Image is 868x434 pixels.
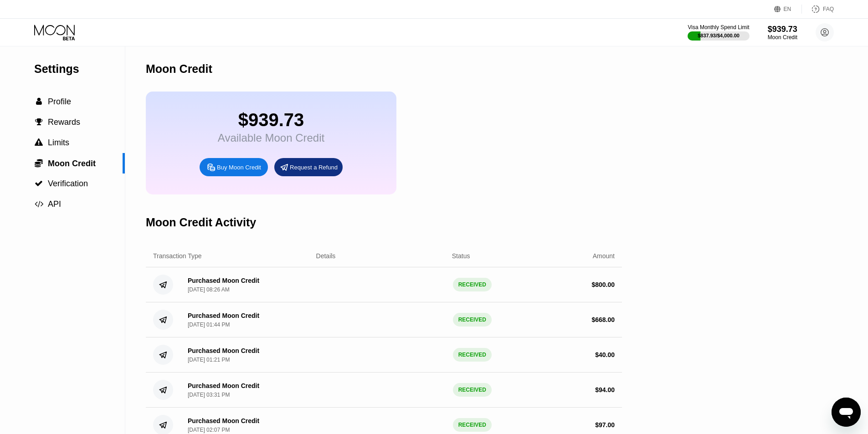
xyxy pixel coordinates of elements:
div:  [34,97,43,106]
div: EN [784,6,791,12]
div: Buy Moon Credit [200,158,268,176]
div: [DATE] 02:07 PM [188,427,230,433]
div: [DATE] 08:26 AM [188,286,230,293]
div: Moon Credit Activity [146,216,256,229]
div: Purchased Moon Credit [188,347,259,354]
div: $837.93 / $4,000.00 [698,33,740,38]
span:  [36,97,42,106]
span: Verification [48,179,88,188]
span: Moon Credit [48,159,96,168]
div: [DATE] 01:21 PM [188,357,230,363]
div: $ 97.00 [595,421,615,429]
div: $939.73 [218,110,324,130]
div: [DATE] 03:31 PM [188,392,230,398]
div: Purchased Moon Credit [188,277,259,284]
div: $ 94.00 [595,386,615,393]
div: Status [452,252,470,260]
iframe: Tlačidlo na spustenie okna správ [832,398,861,427]
div: Request a Refund [290,163,338,171]
div: RECEIVED [453,313,492,327]
div: Visa Monthly Spend Limit$837.93/$4,000.00 [688,24,749,41]
div: Amount [593,252,615,260]
div: Moon Credit [768,34,797,41]
div: RECEIVED [453,418,492,432]
div: $ 40.00 [595,351,615,358]
div: $939.73Moon Credit [768,25,797,41]
span: Profile [48,97,71,106]
div: Visa Monthly Spend Limit [688,24,749,31]
span: Rewards [48,117,80,127]
span:  [35,138,43,147]
div: $ 800.00 [591,281,615,288]
div: $939.73 [768,25,797,34]
span:  [35,158,43,168]
div: FAQ [802,5,834,14]
div:  [34,158,43,168]
div: Purchased Moon Credit [188,417,259,424]
div: EN [774,5,802,14]
div: RECEIVED [453,278,492,291]
div: Moon Credit [146,62,212,76]
span: API [48,199,61,209]
div: [DATE] 01:44 PM [188,322,230,328]
div: Available Moon Credit [218,132,324,144]
div: RECEIVED [453,383,492,397]
div: Purchased Moon Credit [188,312,259,319]
div: Settings [34,62,125,76]
span:  [35,118,43,126]
div:  [34,118,43,126]
div:  [34,138,43,147]
div: RECEIVED [453,348,492,362]
span: Limits [48,138,69,147]
span:  [35,200,43,208]
div: Details [316,252,336,260]
div:  [34,200,43,208]
div: Request a Refund [274,158,343,176]
div: Purchased Moon Credit [188,382,259,389]
div:  [34,179,43,188]
div: $ 668.00 [591,316,615,323]
div: FAQ [823,6,834,12]
div: Buy Moon Credit [217,163,261,171]
span:  [35,179,43,188]
div: Transaction Type [153,252,202,260]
